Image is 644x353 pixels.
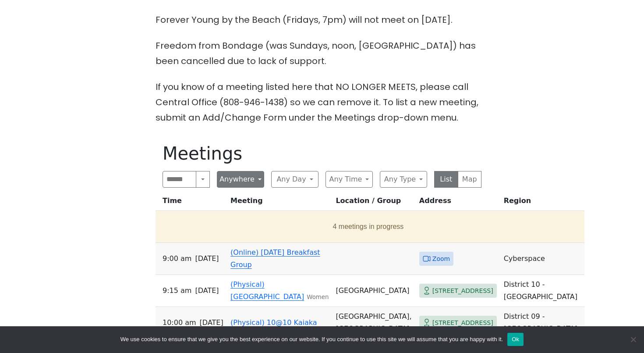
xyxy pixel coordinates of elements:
button: List [434,171,458,188]
button: 4 meetings in progress [159,214,577,239]
a: (Physical) 10@10 Kaiaka [230,318,317,327]
th: Time [156,195,227,211]
td: District 10 - [GEOGRAPHIC_DATA] [500,275,584,307]
td: District 09 - [GEOGRAPHIC_DATA] [500,307,584,339]
button: Anywhere [217,171,264,188]
span: We use cookies to ensure that we give you the best experience on our website. If you continue to ... [120,335,503,344]
a: (Online) [DATE] Breakfast Group [230,248,320,269]
p: Forever Young by the Beach (Fridays, 7pm) will not meet on [DATE]. [156,12,488,28]
td: [GEOGRAPHIC_DATA], [GEOGRAPHIC_DATA] [332,307,415,339]
span: 9:15 AM [163,285,191,297]
span: 9:00 AM [163,253,191,265]
button: Search [196,171,210,188]
th: Meeting [227,195,332,211]
span: [STREET_ADDRESS] [432,317,493,328]
a: (Physical) [GEOGRAPHIC_DATA] [230,280,304,301]
th: Region [500,195,584,211]
span: [DATE] [195,285,219,297]
p: If you know of a meeting listed here that NO LONGER MEETS, please call Central Office (808-946-14... [156,79,488,125]
td: Cyberspace [500,243,584,275]
span: [DATE] [200,317,223,329]
input: Search [163,171,196,188]
span: [DATE] [195,253,219,265]
span: [STREET_ADDRESS] [432,285,493,296]
th: Address [416,195,500,211]
button: Any Type [380,171,427,188]
small: Women [307,294,329,300]
span: 10:00 AM [163,317,196,329]
p: Freedom from Bondage (was Sundays, noon, [GEOGRAPHIC_DATA]) has been cancelled due to lack of sup... [156,38,488,69]
th: Location / Group [332,195,415,211]
span: No [629,335,637,344]
button: Map [458,171,482,188]
td: [GEOGRAPHIC_DATA] [332,275,415,307]
button: Any Time [326,171,373,188]
button: Any Day [271,171,318,188]
h1: Meetings [163,143,481,164]
button: Ok [507,333,524,346]
span: Zoom [432,253,450,264]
